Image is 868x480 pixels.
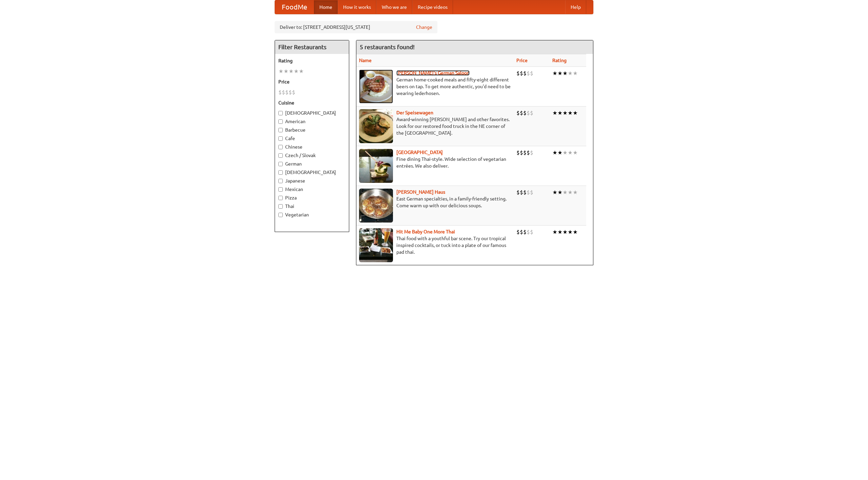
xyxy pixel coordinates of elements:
label: American [278,118,346,125]
li: $ [516,70,520,77]
input: American [278,119,283,124]
li: $ [289,89,292,96]
li: $ [520,189,523,196]
li: ★ [552,70,557,77]
li: ★ [552,149,557,156]
a: FoodMe [275,0,314,14]
img: babythai.jpg [359,228,393,262]
label: [DEMOGRAPHIC_DATA] [278,110,346,116]
input: Czech / Slovak [278,153,283,158]
label: Thai [278,203,346,210]
p: Fine dining Thai-style. Wide selection of vegetarian entrées. We also deliver. [359,156,511,169]
input: German [278,162,283,166]
h5: Price [278,78,346,85]
li: $ [530,189,533,196]
li: ★ [573,109,578,117]
img: speisewagen.jpg [359,109,393,143]
li: ★ [568,189,573,196]
label: Cafe [278,135,346,142]
h5: Rating [278,57,346,64]
li: ★ [573,228,578,236]
li: ★ [573,149,578,156]
a: Recipe videos [412,0,453,14]
li: $ [520,149,523,156]
a: How it works [338,0,376,14]
li: $ [285,89,289,96]
li: ★ [557,149,563,156]
p: Award-winning [PERSON_NAME] and other favorites. Look for our restored food truck in the NE corne... [359,116,511,136]
li: $ [516,189,520,196]
li: $ [530,149,533,156]
li: ★ [299,68,304,75]
label: Barbecue [278,127,346,133]
li: ★ [563,109,568,117]
label: Mexican [278,186,346,193]
a: Change [416,24,432,31]
li: $ [520,228,523,236]
li: ★ [563,228,568,236]
li: ★ [552,109,557,117]
li: ★ [573,70,578,77]
li: $ [523,228,527,236]
li: ★ [557,70,563,77]
input: Chinese [278,145,283,149]
a: [PERSON_NAME]'s German Saloon [396,70,470,76]
li: $ [520,70,523,77]
h5: Cuisine [278,99,346,106]
ng-pluralize: 5 restaurants found! [360,44,415,50]
label: Czech / Slovak [278,152,346,159]
a: Der Speisewagen [396,110,433,115]
li: ★ [552,228,557,236]
li: $ [282,89,285,96]
input: Mexican [278,187,283,192]
a: Rating [552,58,567,63]
a: Price [516,58,528,63]
li: $ [523,109,527,117]
label: Japanese [278,177,346,184]
a: Who we are [376,0,412,14]
img: kohlhaus.jpg [359,189,393,223]
label: [DEMOGRAPHIC_DATA] [278,169,346,176]
a: Hit Me Baby One More Thai [396,229,455,234]
a: [PERSON_NAME] Haus [396,189,445,195]
h4: Filter Restaurants [275,40,349,54]
label: Pizza [278,194,346,201]
li: ★ [283,68,289,75]
li: $ [530,70,533,77]
li: ★ [557,228,563,236]
li: $ [527,228,530,236]
p: German home-cooked meals and fifty-eight different beers on tap. To get more authentic, you'd nee... [359,76,511,97]
li: ★ [563,189,568,196]
label: German [278,160,346,167]
li: $ [527,149,530,156]
li: ★ [289,68,294,75]
li: ★ [552,189,557,196]
li: $ [530,228,533,236]
a: Home [314,0,338,14]
a: [GEOGRAPHIC_DATA] [396,150,443,155]
li: $ [523,149,527,156]
li: ★ [294,68,299,75]
li: $ [516,109,520,117]
li: ★ [568,228,573,236]
li: $ [520,109,523,117]
li: ★ [563,70,568,77]
p: Thai food with a youthful bar scene. Try our tropical inspired cocktails, or tuck into a plate of... [359,235,511,255]
li: ★ [568,109,573,117]
li: $ [530,109,533,117]
input: Japanese [278,179,283,183]
li: $ [278,89,282,96]
li: ★ [278,68,283,75]
li: ★ [568,149,573,156]
img: satay.jpg [359,149,393,183]
a: Help [565,0,586,14]
li: ★ [557,189,563,196]
li: $ [523,70,527,77]
label: Chinese [278,143,346,150]
input: [DEMOGRAPHIC_DATA] [278,111,283,115]
li: ★ [573,189,578,196]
